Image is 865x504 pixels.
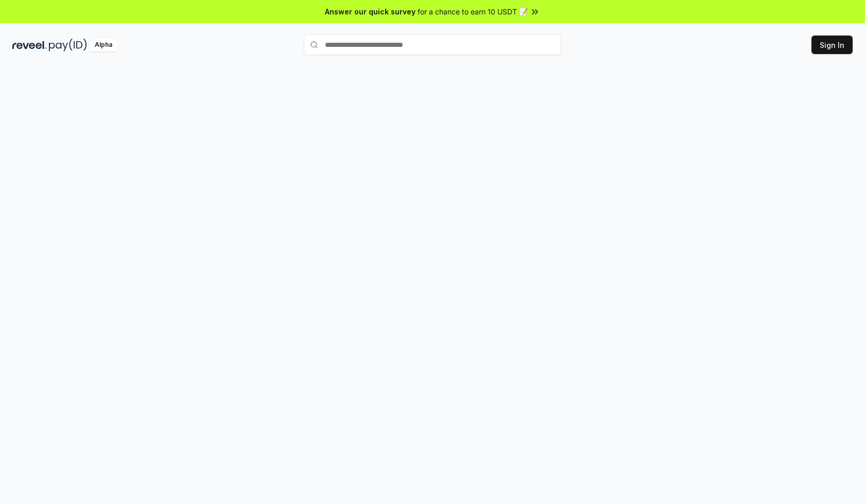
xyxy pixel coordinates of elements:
[89,39,118,51] div: Alpha
[325,6,416,17] span: Answer our quick survey
[811,36,853,54] button: Sign In
[418,6,528,17] span: for a chance to earn 10 USDT 📝
[49,39,87,51] img: pay_id
[12,39,47,51] img: reveel_dark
